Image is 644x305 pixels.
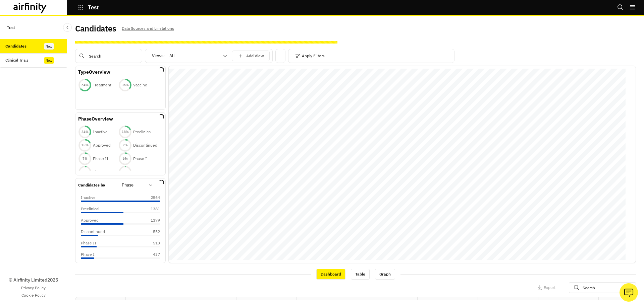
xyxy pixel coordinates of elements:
[122,25,174,32] p: Data Sources and Limitations
[75,24,116,33] h2: Candidates
[81,229,105,235] p: Discontinued
[118,169,132,174] div: 2 %
[78,156,92,161] div: 7 %
[133,169,152,175] p: Phase I/II
[88,4,99,10] p: Test
[93,169,110,175] p: Phase III
[81,217,99,223] p: Approved
[93,82,111,88] p: Treatment
[617,2,624,13] button: Search
[316,269,345,280] div: Dashboard
[7,21,15,34] p: Test
[21,285,46,291] a: Privacy Policy
[133,129,152,135] p: Preclinical
[143,229,160,235] p: 552
[544,285,555,290] p: Export
[232,51,270,61] button: save changes
[78,129,92,134] div: 34 %
[569,282,636,293] input: Search
[152,51,270,61] div: Views:
[5,43,26,49] div: Candidates
[537,282,555,293] button: Export
[143,217,160,223] p: 1379
[78,169,92,174] div: 4 %
[118,156,132,161] div: 6 %
[78,116,113,123] p: Phase Overview
[78,182,105,188] p: Candidates by
[78,143,92,147] div: 18 %
[21,292,46,298] a: Cookie Policy
[93,156,108,162] p: Phase II
[133,142,157,148] p: Discontinued
[133,156,147,162] p: Phase I
[375,269,395,280] div: Graph
[44,57,54,64] div: New
[143,206,160,212] p: 1381
[75,49,142,63] input: Search
[78,69,110,76] p: Type Overview
[93,142,111,148] p: Approved
[133,82,147,88] p: Vaccine
[44,43,54,50] div: New
[81,206,99,212] p: Preclinical
[81,240,96,246] p: Phase II
[295,51,325,61] button: Apply Filters
[143,240,160,246] p: 513
[118,143,132,147] div: 7 %
[93,129,108,135] p: Inactive
[81,251,95,257] p: Phase I
[9,277,58,284] p: © Airfinity Limited 2025
[620,283,638,302] button: Ask our analysts
[351,269,370,280] div: Table
[78,2,99,13] button: Test
[78,83,92,87] div: 64 %
[81,195,96,201] p: Inactive
[143,251,160,257] p: 437
[118,83,132,87] div: 36 %
[143,195,160,201] p: 2564
[63,23,72,32] button: Close Sidebar
[246,54,264,58] p: Add View
[118,129,132,134] div: 18 %
[5,57,29,63] div: Clinical Trials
